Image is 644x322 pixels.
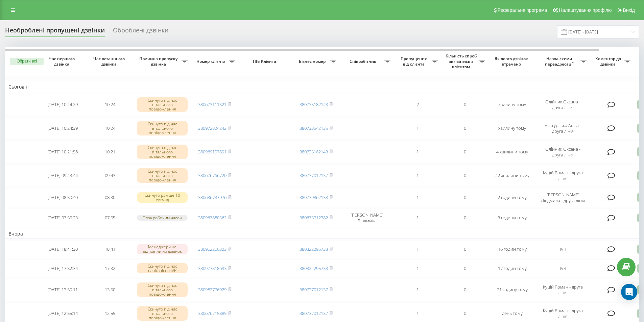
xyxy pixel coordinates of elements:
[10,58,44,65] button: Обрати всі
[39,208,86,227] td: [DATE] 07:55:23
[488,208,536,227] td: 3 години тому
[397,56,432,67] span: Пропущених від клієнта
[536,188,590,207] td: [PERSON_NAME] Людмила - друга лінія
[536,117,590,140] td: Ульгурська Анна - друга лінія
[394,94,441,116] td: 2
[488,188,536,207] td: 2 години тому
[494,56,530,67] span: Як довго дзвінок втрачено
[441,208,488,227] td: 0
[39,259,86,277] td: [DATE] 17:32:34
[340,208,394,227] td: [PERSON_NAME] Людмила
[86,94,134,116] td: 10:24
[198,287,226,293] a: 380982776929
[488,141,536,163] td: 4 хвилини тому
[394,188,441,207] td: 1
[488,259,536,277] td: 17 годин тому
[113,27,168,37] div: Оброблені дзвінки
[536,240,590,258] td: IVR
[488,279,536,301] td: 21 годину тому
[394,141,441,163] td: 1
[86,279,134,301] td: 13:50
[137,263,188,273] div: Скинуто під час навігації по IVR
[300,246,328,252] a: 380322295733
[536,141,590,163] td: Олійник Оксана - друга лінія
[86,259,134,277] td: 17:32
[394,117,441,140] td: 1
[86,240,134,258] td: 18:41
[300,149,328,155] a: 380735182143
[488,240,536,258] td: 16 годин тому
[198,149,226,155] a: 380969107891
[300,125,328,131] a: 380733542135
[86,208,134,227] td: 07:55
[39,279,86,301] td: [DATE] 13:50:11
[137,244,188,254] div: Менеджери не відповіли на дзвінок
[441,94,488,116] td: 0
[621,284,637,300] div: Open Intercom Messenger
[198,125,226,131] a: 380972824242
[39,240,86,258] td: [DATE] 18:41:30
[488,117,536,140] td: хвилину тому
[137,306,188,321] div: Скинуто під час вітального повідомлення
[296,59,330,64] span: Бізнес номер
[137,145,188,159] div: Скинуто під час вітального повідомлення
[39,165,86,187] td: [DATE] 09:43:44
[441,188,488,207] td: 0
[5,27,105,37] div: Необроблені пропущені дзвінки
[137,168,188,183] div: Скинуто під час вітального повідомлення
[536,94,590,116] td: Олійник Оксана - друга лінія
[623,7,635,13] span: Вихід
[198,172,226,178] a: 380676766720
[137,97,188,112] div: Скинуто під час вітального повідомлення
[394,259,441,277] td: 1
[394,208,441,227] td: 1
[198,310,226,316] a: 380676715885
[86,141,134,163] td: 10:21
[198,194,226,200] a: 380636737976
[92,56,128,67] span: Час останнього дзвінка
[498,7,547,13] span: Реферальна програма
[194,59,229,64] span: Номер клієнта
[300,287,328,293] a: 380737012137
[39,117,86,140] td: [DATE] 10:24:39
[39,94,86,116] td: [DATE] 10:24:29
[300,101,328,107] a: 380735182143
[39,188,86,207] td: [DATE] 08:30:40
[244,59,287,64] span: ПІБ Клієнта
[137,215,188,221] div: Поза робочим часом
[536,279,590,301] td: Куцій Роман - друга лінія
[137,121,188,136] div: Скинуто під час вітального повідомлення
[198,215,226,221] a: 380967880562
[300,172,328,178] a: 380737012137
[441,240,488,258] td: 0
[86,117,134,140] td: 10:24
[198,246,226,252] a: 380962266323
[536,165,590,187] td: Куцій Роман - друга лінія
[300,265,328,271] a: 380322295733
[198,101,226,107] a: 380673111321
[488,165,536,187] td: 42 хвилини тому
[441,279,488,301] td: 0
[198,265,226,271] a: 380977318693
[536,259,590,277] td: IVR
[39,141,86,163] td: [DATE] 10:21:56
[593,56,624,67] span: Коментар до дзвінка
[300,194,328,200] a: 380739862133
[441,259,488,277] td: 0
[394,279,441,301] td: 1
[441,141,488,163] td: 0
[137,56,182,67] span: Причина пропуску дзвінка
[44,56,81,67] span: Час першого дзвінка
[300,310,328,316] a: 380737012137
[559,7,612,13] span: Налаштування профілю
[441,165,488,187] td: 0
[488,94,536,116] td: хвилину тому
[394,240,441,258] td: 1
[137,282,188,297] div: Скинуто під час вітального повідомлення
[394,165,441,187] td: 1
[86,188,134,207] td: 08:30
[343,59,384,64] span: Співробітник
[137,192,188,202] div: Скинуто раніше 10 секунд
[445,53,479,69] span: Кількість спроб зв'язатись з клієнтом
[539,56,580,67] span: Назва схеми переадресації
